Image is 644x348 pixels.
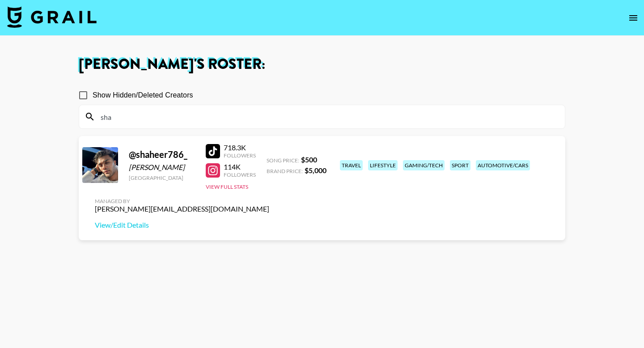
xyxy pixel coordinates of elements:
[224,171,256,178] div: Followers
[95,110,559,124] input: Search by User Name
[206,183,248,190] button: View Full Stats
[224,152,256,159] div: Followers
[267,168,303,174] span: Brand Price:
[79,57,565,72] h1: [PERSON_NAME] 's Roster:
[224,143,256,152] div: 718.3K
[95,204,269,213] div: [PERSON_NAME][EMAIL_ADDRESS][DOMAIN_NAME]
[129,149,195,160] div: @ shaheer786_
[224,162,256,171] div: 114K
[305,166,326,174] strong: $ 5,000
[476,160,530,170] div: automotive/cars
[129,163,195,172] div: [PERSON_NAME]
[129,174,195,181] div: [GEOGRAPHIC_DATA]
[403,160,445,170] div: gaming/tech
[450,160,470,170] div: sport
[95,198,269,204] div: Managed By
[340,160,363,170] div: travel
[95,221,269,229] a: View/Edit Details
[624,9,642,27] button: open drawer
[301,155,317,164] strong: $ 500
[7,6,97,28] img: Grail Talent
[267,157,299,164] span: Song Price:
[93,90,193,101] span: Show Hidden/Deleted Creators
[368,160,398,170] div: lifestyle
